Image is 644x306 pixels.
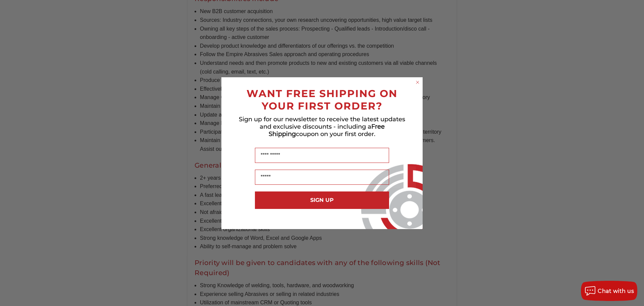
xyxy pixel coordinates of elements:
[255,191,389,209] button: SIGN UP
[598,288,634,294] span: Chat with us
[581,281,637,301] button: Chat with us
[239,116,405,138] span: Sign up for our newsletter to receive the latest updates and exclusive discounts - including a co...
[247,87,397,112] span: WANT FREE SHIPPING ON YOUR FIRST ORDER?
[269,123,385,138] span: Free Shipping
[414,79,421,86] button: Close dialog
[255,170,389,185] input: Email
